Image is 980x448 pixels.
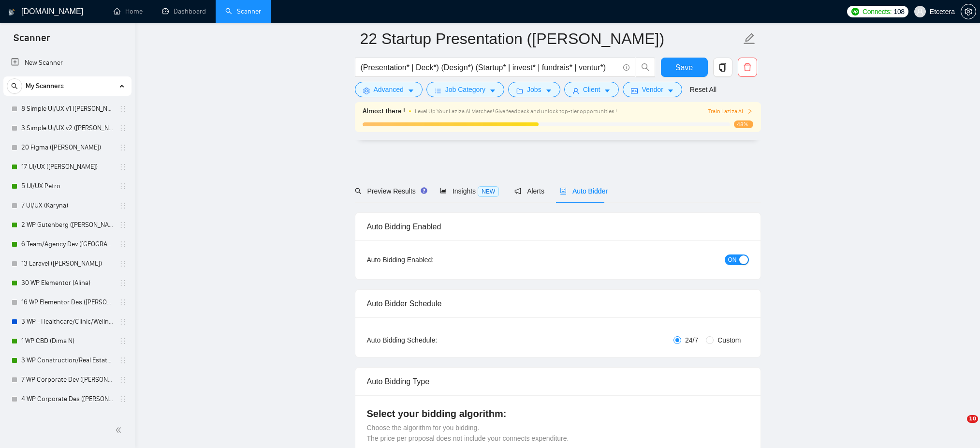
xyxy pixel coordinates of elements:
span: holder [119,376,127,384]
span: Jobs [527,84,541,95]
span: holder [119,124,127,132]
span: My Scanners [26,76,64,96]
span: copy [714,63,732,72]
span: holder [119,182,127,190]
span: info-circle [623,64,629,71]
span: folder [516,87,523,94]
a: 8 Simple Ui/UX v1 ([PERSON_NAME]) [21,99,113,119]
button: barsJob Categorycaret-down [426,82,504,97]
span: holder [119,279,127,287]
span: holder [119,202,127,209]
span: Choose the algorithm for you bidding. The price per proposal does not include your connects expen... [367,424,569,442]
a: 16 WP Elementor Des ([PERSON_NAME]) [21,293,113,312]
a: 13 Laravel ([PERSON_NAME]) [21,254,113,273]
span: Scanner [6,31,58,51]
span: holder [119,318,127,326]
div: Tooltip anchor [420,186,428,195]
span: robot [560,188,567,194]
span: notification [514,188,521,194]
span: holder [119,240,127,248]
span: right [747,108,753,114]
button: userClientcaret-down [564,82,619,97]
span: holder [119,299,127,306]
img: logo [8,4,15,20]
span: Job Category [445,84,485,95]
span: Client [583,84,600,95]
img: upwork-logo.png [851,8,859,15]
span: 108 [893,6,904,17]
span: NEW [478,186,499,197]
div: Auto Bidding Type [367,368,749,395]
span: setting [363,87,370,94]
a: 3 WP - Healthcare/Clinic/Wellness/Beauty (Dima N) [21,312,113,331]
span: Custom [714,335,745,345]
li: New Scanner [3,53,132,73]
span: Vendor [642,84,663,95]
button: search [636,58,655,77]
span: user [917,8,923,15]
a: homeHome [114,7,143,15]
div: Auto Bidder Schedule [367,290,749,317]
iframe: Intercom live chat [947,415,970,438]
span: delete [738,63,757,72]
span: Auto Bidder [560,187,608,195]
span: ON [728,254,737,265]
button: delete [738,58,757,77]
a: 3 WP Construction/Real Estate Website Development ([PERSON_NAME] B) [21,351,113,370]
a: 1 WP CBD (Dima N) [21,331,113,351]
span: caret-down [489,87,496,94]
div: Auto Bidding Enabled: [367,254,494,265]
a: searchScanner [225,7,261,15]
a: dashboardDashboard [162,7,206,15]
span: 48% [734,120,753,128]
span: search [636,63,655,72]
h4: Select your bidding algorithm: [367,407,749,420]
a: setting [961,8,976,15]
span: double-left [115,425,125,435]
span: holder [119,144,127,151]
span: user [572,87,579,94]
a: 7 WP E-commerce Development ([PERSON_NAME] B) [21,409,113,428]
span: holder [119,163,127,171]
a: 3 Simple Ui/UX v2 ([PERSON_NAME]) [21,119,113,138]
span: Insights [440,187,499,195]
a: 7 WP Corporate Dev ([PERSON_NAME] B) [21,370,113,389]
span: setting [961,8,976,15]
span: Level Up Your Laziza AI Matches! Give feedback and unlock top-tier opportunities ! [415,108,617,115]
a: 6 Team/Agency Dev ([GEOGRAPHIC_DATA]) [21,235,113,254]
span: caret-down [408,87,414,94]
button: search [7,78,22,94]
input: Scanner name... [360,27,741,51]
button: Save [661,58,708,77]
a: 4 WP Corporate Des ([PERSON_NAME]) [21,389,113,409]
button: setting [961,4,976,19]
span: idcard [631,87,638,94]
span: Advanced [374,84,404,95]
button: idcardVendorcaret-down [623,82,682,97]
span: Preview Results [355,187,424,195]
span: Save [675,61,693,74]
a: Reset All [690,84,717,95]
span: edit [743,32,756,45]
span: bars [435,87,441,94]
a: 30 WP Elementor (Alina) [21,273,113,293]
a: 17 UI/UX ([PERSON_NAME]) [21,157,113,177]
a: New Scanner [11,53,124,73]
span: caret-down [545,87,552,94]
span: Alerts [514,187,544,195]
a: 2 WP Gutenberg ([PERSON_NAME] Br) [21,215,113,235]
button: Train Laziza AI [708,107,753,116]
div: Auto Bidding Enabled [367,213,749,240]
span: search [7,83,22,90]
button: folderJobscaret-down [508,82,560,97]
span: holder [119,357,127,364]
span: Almost there ! [363,106,405,117]
span: 24/7 [681,335,702,345]
span: holder [119,395,127,403]
span: Connects: [863,6,892,17]
button: copy [713,58,732,77]
span: holder [119,260,127,268]
a: 5 UI/UX Petro [21,177,113,196]
span: search [355,188,362,194]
